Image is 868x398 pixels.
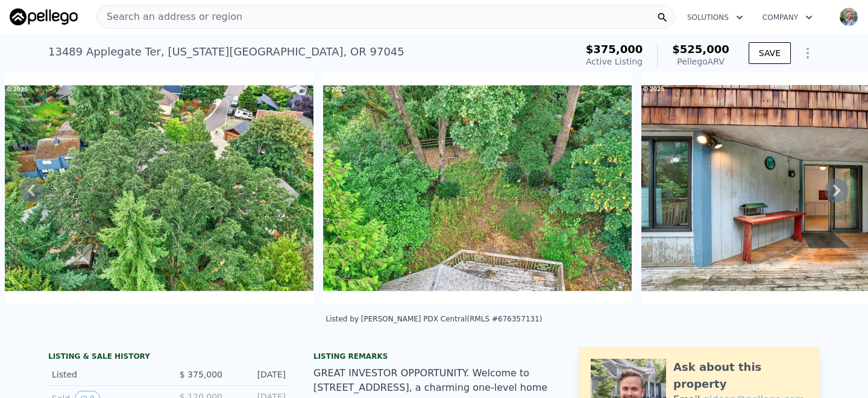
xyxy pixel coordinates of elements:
img: Sale: 167438260 Parcel: 73903405 [323,72,632,304]
div: Listed by [PERSON_NAME] PDX Central (RMLS #676357131) [326,315,542,323]
span: Active Listing [586,57,643,66]
div: Listing remarks [313,352,555,361]
button: Show Options [796,41,820,65]
button: SAVE [749,42,791,64]
img: Sale: 167438260 Parcel: 73903405 [5,72,313,304]
img: Pellego [10,8,78,25]
div: Ask about this property [673,359,808,393]
span: $ 375,000 [180,370,222,379]
div: LISTING & SALE HISTORY [48,352,289,364]
span: Search an address or region [97,10,242,24]
span: $525,000 [672,43,729,55]
button: Company [753,7,822,28]
img: avatar [839,7,858,27]
div: 13489 Applegate Ter , [US_STATE][GEOGRAPHIC_DATA] , OR 97045 [48,43,404,60]
div: Listed [52,368,159,381]
div: Pellego ARV [672,55,729,68]
span: $375,000 [586,43,643,55]
div: [DATE] [232,368,286,381]
button: Solutions [678,7,753,28]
